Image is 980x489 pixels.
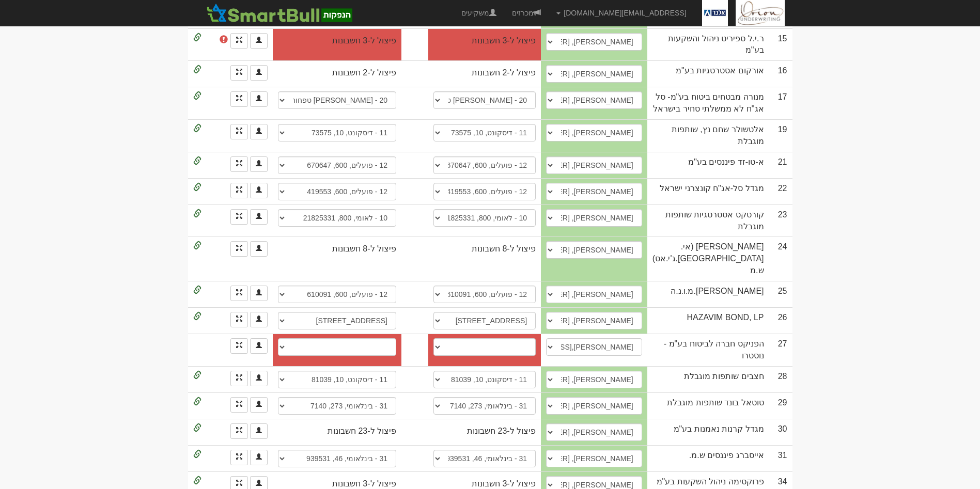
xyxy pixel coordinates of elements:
[647,281,769,307] td: [PERSON_NAME].מ.ו.נ.ה
[769,119,792,152] td: 19
[647,178,769,204] td: מגדל סל-אג"ח קונצרני ישראל
[647,392,769,419] td: טוטאל בונד שותפות מוגבלת
[647,60,769,87] td: אורקום אסטרטגיות בע"מ
[278,243,396,255] div: פיצול ל-8 חשבונות
[278,425,396,437] div: פיצול ל-23 חשבונות
[769,419,792,445] td: 30
[769,28,792,61] td: 15
[433,67,536,79] div: פיצול ל-2 חשבונות
[278,67,396,79] div: פיצול ל-2 חשבונות
[769,178,792,204] td: 22
[647,119,769,152] td: אלטשולר שחם נץ, שותפות מוגבלת
[433,35,536,47] div: פיצול ל-3 חשבונות
[433,425,536,437] div: פיצול ל-23 חשבונות
[769,281,792,307] td: 25
[647,307,769,334] td: HAZAVIM BOND, LP
[769,152,792,178] td: 21
[769,334,792,366] td: 27
[204,3,355,23] img: SmartBull Logo
[433,243,536,255] div: פיצול ל-8 חשבונות
[769,204,792,237] td: 23
[647,28,769,61] td: ר.י.ל ספיריט ניהול והשקעות בע"מ
[769,445,792,471] td: 31
[769,87,792,119] td: 17
[769,366,792,392] td: 28
[769,392,792,419] td: 29
[647,334,769,366] td: הפניקס חברה לביטוח בע"מ - נוסטרו
[647,366,769,392] td: חצבים שותפות מוגבלת
[647,236,769,281] td: [PERSON_NAME] (אי.[GEOGRAPHIC_DATA].ג'י.אס) ש.מ
[278,35,396,47] div: פיצול ל-3 חשבונות
[647,87,769,119] td: מנורה מבטחים ביטוח בע"מ- סל אג"ח לא ממשלתי סחיר בישראל
[769,307,792,334] td: 26
[769,236,792,281] td: 24
[647,419,769,445] td: מגדל קרנות נאמנות בע"מ
[647,152,769,178] td: א-טו-זד פיננסים בע"מ
[647,204,769,237] td: קורטקס אסטרטגיות שותפות מוגבלת
[769,60,792,87] td: 16
[647,445,769,471] td: אייסברג פיננסים ש.מ.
